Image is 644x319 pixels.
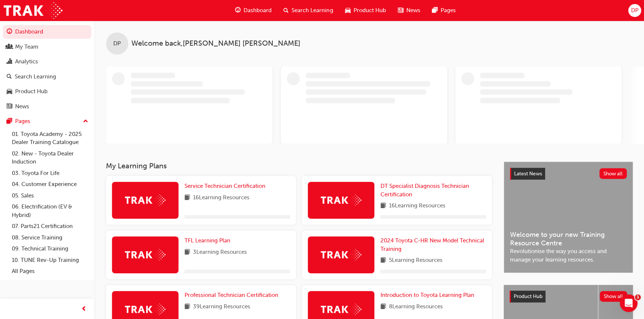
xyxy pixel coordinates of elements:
img: Trak [125,249,165,260]
span: Search Learning [291,6,333,15]
span: car-icon [344,6,350,15]
span: Welcome to your new Training Resource Centre [509,230,626,247]
span: search-icon [283,6,288,15]
a: Service Technician Certification [184,182,268,190]
div: My Team [15,43,38,51]
span: prev-icon [81,304,87,313]
a: 10. TUNE Rev-Up Training [9,254,91,266]
span: 16 Learning Resources [193,193,249,202]
span: news-icon [7,104,12,110]
span: Professional Technician Certification [184,291,278,298]
span: Dashboard [243,6,271,15]
button: Pages [3,115,91,128]
span: 2024 Toyota C-HR New Model Technical Training [380,237,483,252]
a: Product Hub [3,85,91,98]
a: search-iconSearch Learning [277,3,338,18]
span: pages-icon [431,6,437,15]
span: search-icon [7,74,12,80]
span: Product Hub [353,6,385,15]
a: 05. Sales [9,190,91,201]
img: Trak [320,249,361,260]
span: 5 Learning Resources [388,256,442,265]
span: Pages [440,6,455,15]
span: people-icon [7,44,12,50]
button: DP [627,4,640,17]
img: Trak [125,303,165,315]
button: Show all [599,291,627,301]
a: news-iconNews [391,3,426,18]
span: 1 [634,294,640,300]
a: 03. Toyota For Life [9,167,91,179]
span: book-icon [380,201,385,210]
span: pages-icon [7,118,12,125]
div: Search Learning [15,73,56,81]
a: All Pages [9,265,91,277]
span: up-icon [83,117,88,126]
span: DP [630,6,637,15]
iframe: Intercom live chat [619,294,637,312]
img: Trak [125,194,165,206]
a: TFL Learning Plan [184,236,233,245]
a: Search Learning [3,70,91,84]
span: 3 Learning Resources [193,248,247,257]
a: Introduction to Toyota Learning Plan [380,291,476,299]
span: news-icon [397,6,403,15]
a: 06. Electrification (EV & Hybrid) [9,201,91,220]
a: car-iconProduct Hub [338,3,391,18]
span: book-icon [380,256,385,265]
a: My Team [3,40,91,54]
div: News [15,102,29,111]
span: Latest News [513,170,541,176]
a: 2024 Toyota C-HR New Model Technical Training [380,236,485,253]
span: 16 Learning Resources [388,201,445,210]
span: book-icon [380,302,385,311]
span: DP [113,39,121,48]
img: Trak [4,2,62,19]
a: Professional Technician Certification [184,291,281,299]
div: Analytics [15,57,38,66]
a: News [3,100,91,113]
div: Product Hub [15,87,48,96]
a: Analytics [3,55,91,69]
button: DashboardMy TeamAnalyticsSearch LearningProduct HubNews [3,24,91,115]
span: book-icon [184,193,190,202]
span: book-icon [184,302,190,311]
span: chart-icon [7,59,12,65]
a: Latest NewsShow all [509,168,626,179]
a: 01. Toyota Academy - 2025 Dealer Training Catalogue [9,128,91,148]
a: 09. Technical Training [9,243,91,254]
a: DT Specialist Diagnosis Technician Certification [380,182,485,198]
span: book-icon [184,248,190,257]
a: 08. Service Training [9,232,91,243]
span: News [406,6,420,15]
span: car-icon [7,88,12,95]
span: 8 Learning Resources [388,302,442,311]
span: TFL Learning Plan [184,237,230,243]
span: 39 Learning Resources [193,302,250,311]
a: 04. Customer Experience [9,178,91,190]
a: Latest NewsShow allWelcome to your new Training Resource CentreRevolutionise the way you access a... [503,161,632,273]
a: 02. New - Toyota Dealer Induction [9,148,91,167]
span: DT Specialist Diagnosis Technician Certification [380,182,468,197]
a: pages-iconPages [426,3,461,18]
a: Product HubShow all [509,290,626,302]
span: Welcome back , [PERSON_NAME] [PERSON_NAME] [131,39,300,48]
a: 07. Parts21 Certification [9,220,91,232]
span: guage-icon [235,6,240,15]
div: Pages [15,117,30,126]
img: Trak [320,194,361,206]
button: Show all [599,168,626,179]
a: Dashboard [3,25,91,39]
span: Product Hub [513,293,542,299]
img: Trak [320,303,361,315]
h3: My Learning Plans [106,161,491,170]
a: guage-iconDashboard [229,3,277,18]
span: guage-icon [7,29,12,35]
span: Introduction to Toyota Learning Plan [380,291,473,298]
span: Revolutionise the way you access and manage your learning resources. [509,247,626,263]
span: Service Technician Certification [184,182,265,189]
